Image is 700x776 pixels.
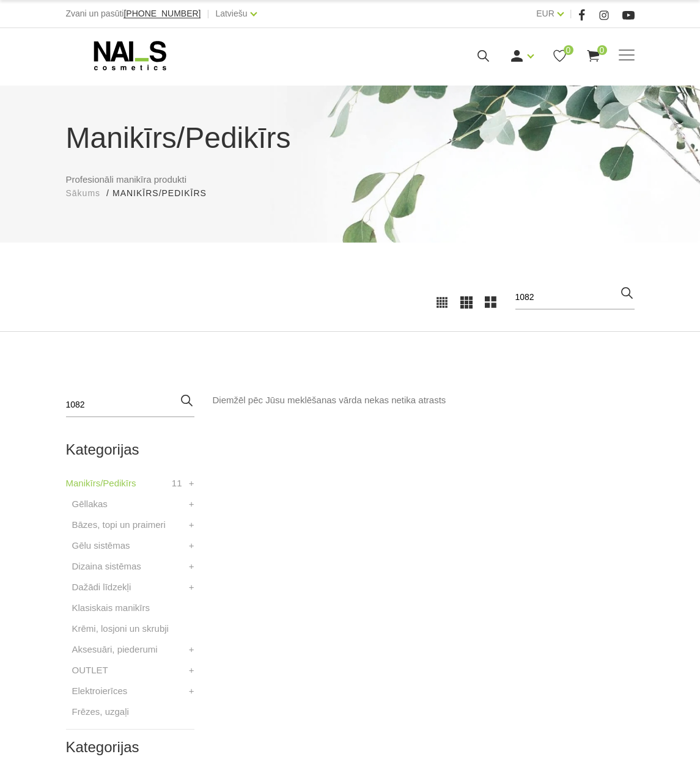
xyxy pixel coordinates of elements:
[72,663,108,678] a: OUTLET
[189,642,194,657] a: +
[66,393,194,417] input: Meklēt produktus ...
[586,48,601,64] a: 0
[112,187,219,200] li: Manikīrs/Pedikīrs
[72,621,169,636] a: Krēmi, losjoni un skrubji
[564,45,573,55] span: 0
[72,642,158,657] a: Aksesuāri, piederumi
[515,285,635,310] input: Meklēt produktus ...
[189,538,194,553] a: +
[72,497,108,511] a: Gēllakas
[66,188,101,198] span: Sākums
[552,48,567,64] a: 0
[215,6,247,21] a: Latviešu
[66,187,101,200] a: Sākums
[597,45,607,55] span: 0
[570,6,572,21] span: |
[57,116,644,200] div: Profesionāli manikīra produkti
[536,6,554,21] a: EUR
[213,393,635,408] div: Diemžēl pēc Jūsu meklēšanas vārda nekas netika atrasts
[66,739,194,755] h2: Kategorijas
[66,442,194,458] h2: Kategorijas
[189,684,194,698] a: +
[123,9,201,18] a: [PHONE_NUMBER]
[72,559,141,574] a: Dizaina sistēmas
[207,6,209,21] span: |
[172,476,182,491] span: 11
[72,684,128,698] a: Elektroierīces
[189,580,194,595] a: +
[72,705,129,719] a: Frēzes, uzgaļi
[66,116,635,160] h1: Manikīrs/Pedikīrs
[72,518,166,532] a: Bāzes, topi un praimeri
[66,476,136,491] a: Manikīrs/Pedikīrs
[66,6,201,21] div: Zvani un pasūti
[72,580,131,595] a: Dažādi līdzekļi
[189,663,194,678] a: +
[72,538,130,553] a: Gēlu sistēmas
[189,476,194,491] a: +
[189,559,194,574] a: +
[189,518,194,532] a: +
[189,497,194,511] a: +
[123,9,201,18] span: [PHONE_NUMBER]
[72,601,150,615] a: Klasiskais manikīrs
